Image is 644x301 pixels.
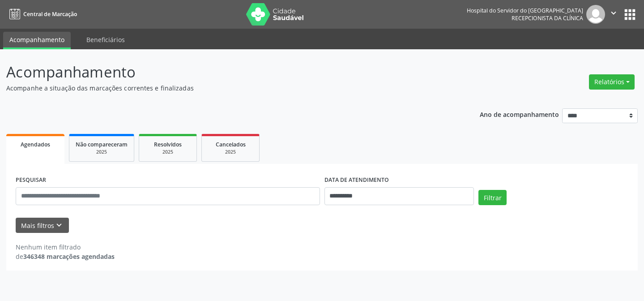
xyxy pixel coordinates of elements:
a: Beneficiários [80,32,131,47]
div: 2025 [145,149,190,155]
span: Não compareceram [76,141,128,148]
span: Cancelados [216,141,246,148]
button:  [605,5,622,24]
label: DATA DE ATENDIMENTO [324,173,389,187]
div: 2025 [208,149,253,155]
span: Recepcionista da clínica [512,14,583,22]
i:  [609,8,618,18]
span: Central de Marcação [23,10,77,18]
span: Resolvidos [154,141,182,148]
div: Nenhum item filtrado [16,242,115,252]
div: Hospital do Servidor do [GEOGRAPHIC_DATA] [467,7,583,14]
button: Mais filtroskeyboard_arrow_down [16,218,69,233]
a: Central de Marcação [6,7,77,21]
p: Acompanhe a situação das marcações correntes e finalizadas [6,83,448,93]
button: Filtrar [478,190,507,205]
i: keyboard_arrow_down [54,220,64,230]
button: apps [622,7,638,22]
div: de [16,252,115,261]
p: Acompanhamento [6,61,448,83]
button: Relatórios [589,74,635,90]
p: Ano de acompanhamento [480,108,559,120]
label: PESQUISAR [16,173,46,187]
div: 2025 [76,149,128,155]
span: Agendados [21,141,50,148]
img: img [586,5,605,24]
strong: 346348 marcações agendadas [23,252,115,261]
a: Acompanhamento [3,32,71,49]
